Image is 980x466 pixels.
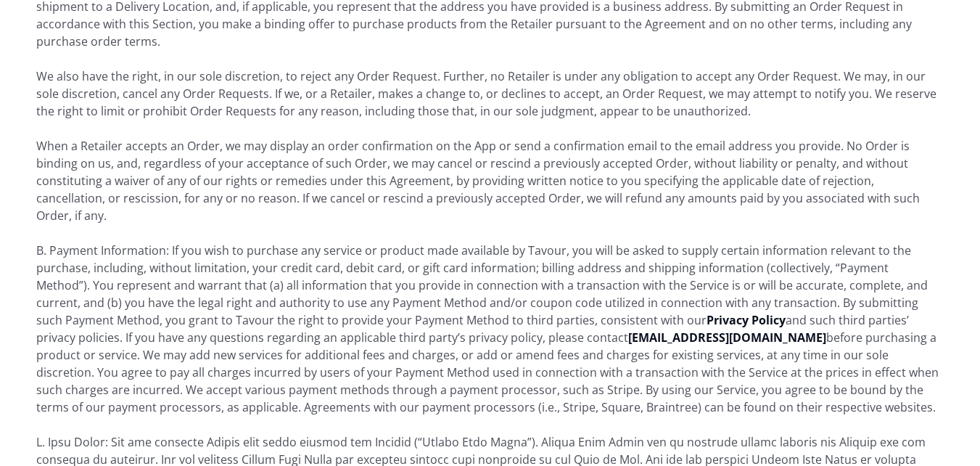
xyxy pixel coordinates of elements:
a: [EMAIL_ADDRESS][DOMAIN_NAME] [628,330,826,346]
a: Privacy Policy [707,312,786,328]
p: We also have the right, in our sole discretion, to reject any Order Request. Further, no Retailer... [36,68,944,120]
p: B. Payment Information: If you wish to purchase any service or product made available by Tavour, ... [36,242,944,416]
p: When a Retailer accepts an Order, we may display an order confirmation on the App or send a confi... [36,137,944,224]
